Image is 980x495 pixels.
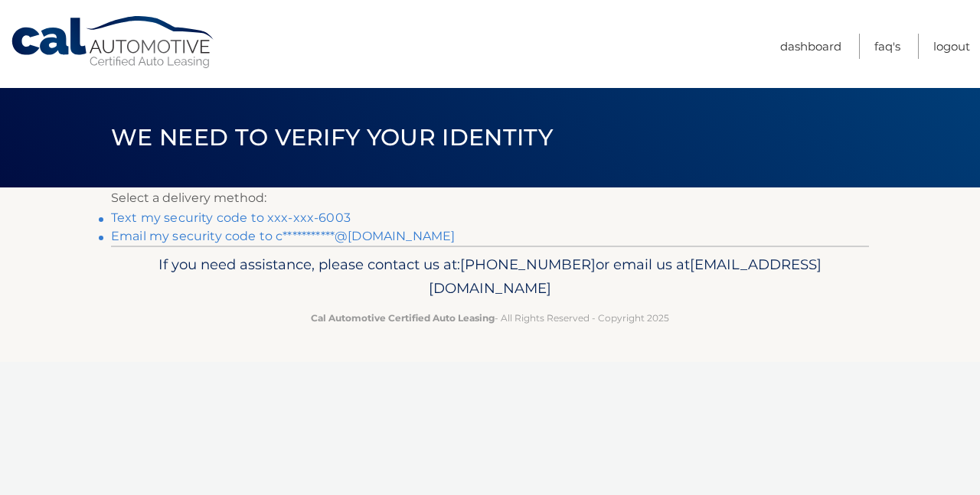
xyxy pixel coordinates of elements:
[111,123,553,151] span: We need to verify your identity
[460,256,596,273] span: [PHONE_NUMBER]
[121,252,859,301] p: If you need assistance, please contact us at: or email us at
[10,15,217,70] a: Cal Automotive
[111,210,351,225] a: Text my security code to xxx-xxx-6003
[780,34,841,59] a: Dashboard
[311,312,495,324] strong: Cal Automotive Certified Auto Leasing
[874,34,900,59] a: FAQ's
[111,187,869,209] p: Select a delivery method:
[933,34,970,59] a: Logout
[121,310,859,326] p: - All Rights Reserved - Copyright 2025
